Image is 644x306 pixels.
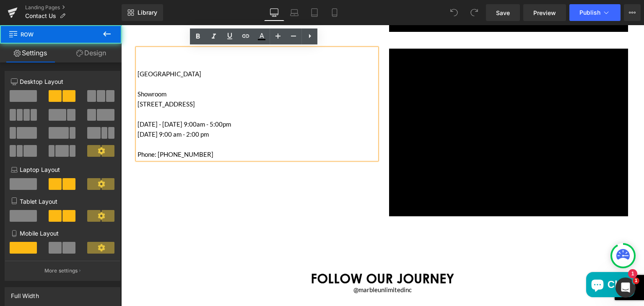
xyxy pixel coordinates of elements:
[25,13,56,19] span: Contact Us
[533,8,556,17] span: Preview
[11,197,114,206] p: Tablet Layout
[523,4,566,21] a: Preview
[633,277,639,284] span: 1
[624,4,641,21] button: More
[16,64,255,74] p: Showroom
[44,267,78,275] p: More settings
[122,4,163,21] a: New Library
[11,77,114,86] p: Desktop Layout
[569,4,621,21] button: Publish
[190,245,333,261] strong: FOLLOW OUR JOURNEY
[496,8,510,17] span: Save
[16,44,255,54] p: [GEOGRAPHIC_DATA]
[462,247,516,274] inbox-online-store-chat: Shopify online store chat
[615,277,636,298] iframe: Intercom live chat
[11,229,114,238] p: Mobile Layout
[264,4,284,21] a: Desktop
[304,4,325,21] a: Tablet
[325,4,345,21] a: Mobile
[466,4,483,21] button: Redo
[16,104,255,114] p: [DATE] 9:00 am - 2:00 pm
[5,261,120,280] button: More settings
[446,4,462,21] button: Undo
[11,165,114,174] p: Laptop Layout
[579,9,600,16] span: Publish
[16,94,255,104] p: [DATE] - [DATE] 9:00am - 5:00pm
[25,4,122,11] a: Landing Pages
[16,74,255,84] p: [STREET_ADDRESS]
[16,124,255,134] p: Phone: [PHONE_NUMBER]
[8,25,92,44] span: Row
[138,9,157,16] span: Library
[11,288,39,299] div: Full Width
[284,4,304,21] a: Laptop
[61,44,122,62] a: Design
